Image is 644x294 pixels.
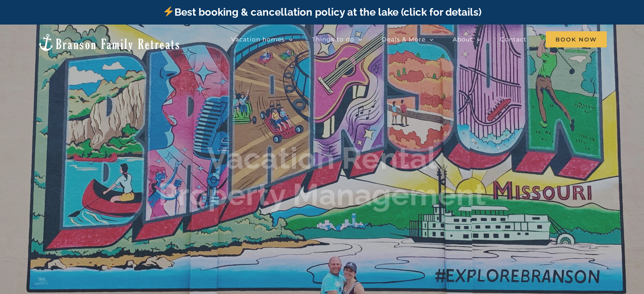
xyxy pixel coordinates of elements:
[231,31,607,48] nav: Main Menu
[37,33,181,52] img: Branson Family Retreats Logo
[163,6,174,16] img: ⚡️
[453,31,481,48] a: About
[158,140,486,212] b: Vacation Rental Property Management
[312,31,362,48] a: Things to do
[453,36,473,42] span: About
[500,31,527,48] a: Contact
[546,31,607,48] a: Book Now
[231,36,285,42] span: Vacation homes
[381,31,434,48] a: Deals & More
[163,6,481,18] a: Best booking & cancellation policy at the lake (click for details)
[381,36,426,42] span: Deals & More
[231,31,293,48] a: Vacation homes
[500,36,527,42] span: Contact
[312,36,354,42] span: Things to do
